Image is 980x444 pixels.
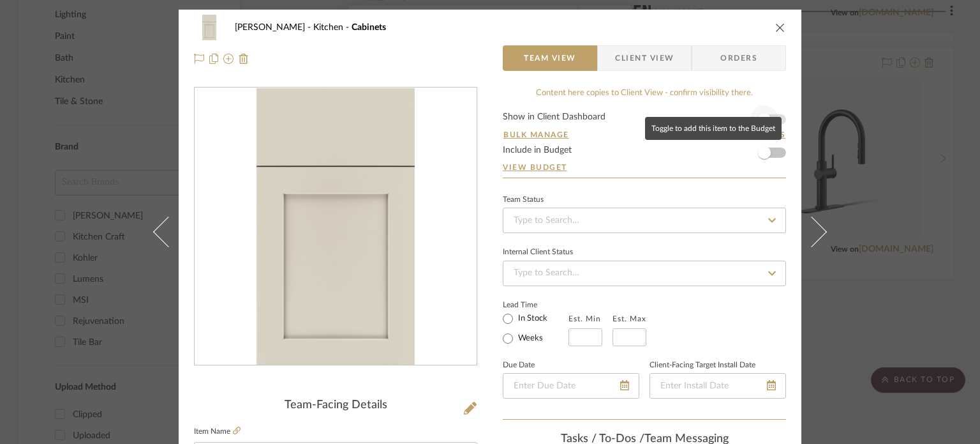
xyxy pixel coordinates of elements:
[256,88,415,365] img: cabbbd85-e23f-4c13-8ecb-3497fccf616d_436x436.jpg
[568,314,601,323] label: Est. Min
[524,45,576,71] span: Team View
[194,399,477,413] div: Team-Facing Details
[503,129,570,141] button: Bulk Manage
[194,426,241,437] label: Item Name
[503,362,535,369] label: Due Date
[681,129,786,141] button: Dashboard Settings
[313,23,352,32] span: Kitchen
[612,314,646,323] label: Est. Max
[503,299,568,310] label: Lead Time
[503,373,639,399] input: Enter Due Date
[615,45,674,71] span: Client View
[503,197,544,203] div: Team Status
[516,333,543,344] label: Weeks
[503,310,568,346] mat-radio-group: Select item type
[239,54,249,64] img: Remove from project
[516,313,547,325] label: In Stock
[503,87,786,100] div: Content here copies to Client View - confirm visibility there.
[352,23,386,32] span: Cabinets
[503,208,786,233] input: Type to Search…
[194,15,225,40] img: cabbbd85-e23f-4c13-8ecb-3497fccf616d_48x40.jpg
[706,45,771,71] span: Orders
[650,373,786,399] input: Enter Install Date
[503,261,786,286] input: Type to Search…
[235,23,313,32] span: [PERSON_NAME]
[775,22,786,33] button: close
[195,88,477,365] div: 0
[650,362,755,369] label: Client-Facing Target Install Date
[503,249,573,256] div: Internal Client Status
[503,162,786,172] a: View Budget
